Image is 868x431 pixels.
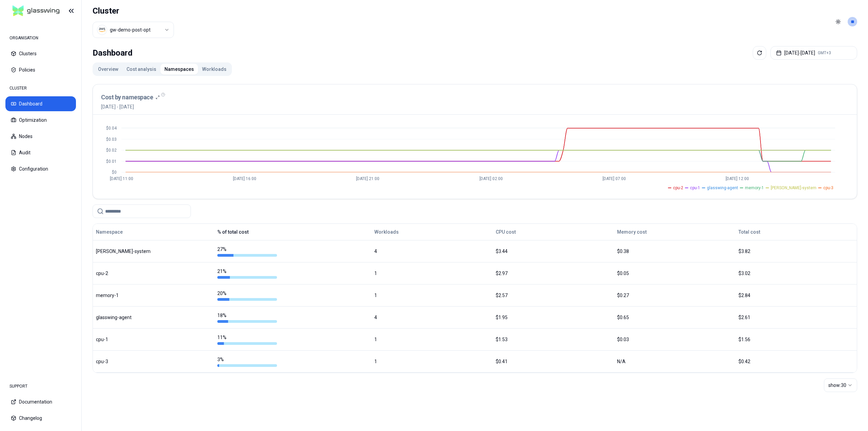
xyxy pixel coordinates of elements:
button: Configuration [5,161,76,176]
div: $2.97 [496,270,611,277]
tspan: $0.04 [106,126,117,131]
span: GMT+3 [818,50,831,56]
div: $1.53 [496,336,611,343]
div: $0.38 [617,248,732,255]
div: $2.84 [738,292,854,299]
button: Namespace [96,225,123,239]
div: $1.95 [496,314,611,321]
span: [PERSON_NAME]-system [771,185,816,191]
img: GlassWing [10,3,62,19]
button: Documentation [5,394,76,409]
div: $3.82 [738,248,854,255]
button: [DATE]-[DATE]GMT+3 [770,46,857,60]
tspan: $0.03 [106,137,117,142]
button: Workloads [374,225,399,239]
button: Clusters [5,46,76,61]
tspan: $0.02 [106,148,117,153]
div: $2.57 [496,292,611,299]
h1: Cluster [93,5,174,16]
div: 11 % [217,334,277,345]
button: Nodes [5,129,76,144]
span: cpu-2 [673,185,683,191]
div: $1.56 [738,336,854,343]
span: [DATE] - [DATE] [101,103,160,110]
button: Memory cost [617,225,647,239]
div: 21 % [217,268,277,279]
button: Cost analysis [122,64,160,75]
h3: Cost by namespace [101,93,153,102]
div: [PERSON_NAME]-system [96,248,211,255]
div: 4 [374,248,490,255]
div: 4 [374,314,490,321]
div: memory-1 [96,292,211,299]
div: $0.27 [617,292,732,299]
div: $0.41 [496,358,611,365]
div: gw-demo-post-opt [110,26,151,33]
button: CPU cost [496,225,516,239]
span: memory-1 [745,185,764,191]
button: Audit [5,145,76,160]
div: $0.05 [617,270,732,277]
div: $3.02 [738,270,854,277]
div: CLUSTER [5,81,76,95]
span: cpu-3 [823,185,833,191]
div: Dashboard [93,46,133,60]
div: glasswing-agent [96,314,211,321]
button: Select a value [93,22,174,38]
tspan: [DATE] 11:00 [110,176,133,181]
div: 3 % [217,356,277,367]
div: cpu-2 [96,270,211,277]
div: SUPPORT [5,379,76,393]
button: Workloads [198,64,231,75]
tspan: [DATE] 07:00 [603,176,626,181]
button: Optimization [5,113,76,128]
div: 1 [374,270,490,277]
div: $0.42 [738,358,854,365]
button: Overview [94,64,122,75]
div: $2.61 [738,314,854,321]
span: cpu-1 [690,185,700,191]
button: Dashboard [5,96,76,111]
div: 1 [374,292,490,299]
div: 20 % [217,290,277,301]
tspan: [DATE] 02:00 [479,176,503,181]
button: Policies [5,62,76,77]
span: glasswing-agent [707,185,738,191]
tspan: [DATE] 21:00 [356,176,379,181]
div: cpu-1 [96,336,211,343]
img: aws [99,26,105,33]
div: N/A [617,358,732,365]
button: Changelog [5,411,76,426]
tspan: $0 [112,170,117,175]
div: cpu-3 [96,358,211,365]
div: 18 % [217,312,277,323]
div: $0.65 [617,314,732,321]
div: ORGANISATION [5,31,76,45]
button: Namespaces [160,64,198,75]
div: 1 [374,358,490,365]
tspan: [DATE] 16:00 [233,176,256,181]
tspan: [DATE] 12:00 [726,176,749,181]
button: % of total cost [217,225,249,239]
div: 27 % [217,246,277,257]
tspan: $0.01 [106,159,117,164]
div: 1 [374,336,490,343]
div: $3.44 [496,248,611,255]
button: Total cost [738,225,760,239]
div: $0.03 [617,336,732,343]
